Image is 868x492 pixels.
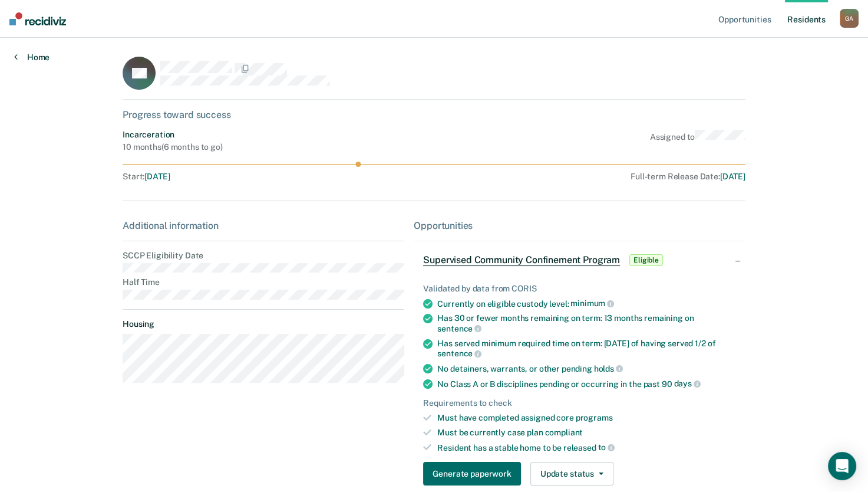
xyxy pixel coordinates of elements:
button: GA [840,9,859,28]
span: [DATE] [720,172,745,181]
img: Recidiviz [9,12,66,25]
span: Eligible [629,254,663,266]
div: No detainers, warrants, or other pending [437,363,736,374]
span: sentence [437,324,481,333]
span: holds [594,364,623,373]
div: Assigned to [650,130,745,152]
button: Update status [530,462,613,486]
span: Supervised Community Confinement Program [423,254,620,266]
dt: Housing [123,319,404,329]
span: sentence [437,349,481,358]
div: G A [840,9,859,28]
span: [DATE] [144,172,170,181]
div: Has served minimum required time on term: [DATE] of having served 1/2 of [437,339,736,359]
div: Supervised Community Confinement ProgramEligible [414,241,745,279]
div: Start : [123,172,398,182]
div: Validated by data from CORIS [423,284,736,294]
span: to [598,442,615,452]
div: Full-term Release Date : [402,172,745,182]
a: Generate paperwork [423,462,525,486]
div: Has 30 or fewer months remaining on term: 13 months remaining on [437,313,736,333]
div: Must have completed assigned core [437,413,736,423]
div: No Class A or B disciplines pending or occurring in the past 90 [437,379,736,389]
div: Open Intercom Messenger [828,452,856,480]
span: minimum [570,299,614,308]
span: days [674,379,700,388]
div: Incarceration [123,130,223,140]
div: Currently on eligible custody level: [437,299,736,309]
button: Generate paperwork [423,462,520,486]
div: Resident has a stable home to be released [437,442,736,453]
dt: SCCP Eligibility Date [123,251,404,261]
div: Opportunities [414,220,745,231]
div: Requirements to check [423,398,736,408]
div: Progress toward success [123,109,745,120]
a: Home [14,52,49,63]
div: Additional information [123,220,404,231]
span: programs [576,413,613,422]
div: 10 months ( 6 months to go ) [123,142,223,152]
dt: Half Time [123,277,404,287]
span: compliant [544,428,583,437]
div: Must be currently case plan [437,428,736,438]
